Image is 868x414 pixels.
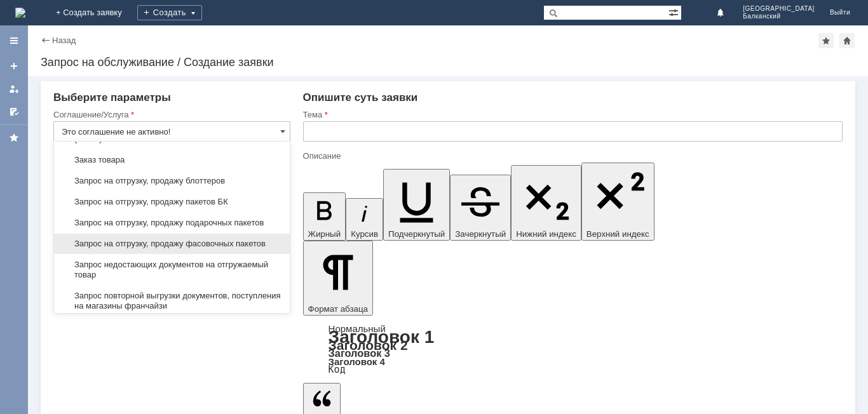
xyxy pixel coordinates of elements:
[303,91,418,103] span: Опишите суть заявки
[329,356,385,367] a: Заголовок 4
[516,229,576,239] span: Нижний индекс
[743,5,815,13] span: [GEOGRAPHIC_DATA]
[329,364,346,375] a: Код
[743,13,815,20] span: Балканский
[346,198,383,241] button: Курсив
[511,165,581,241] button: Нижний индекс
[351,229,378,239] span: Курсив
[450,175,511,241] button: Зачеркнутый
[4,56,24,76] a: Создать заявку
[587,229,649,239] span: Верхний индекс
[388,229,445,239] span: Подчеркнутый
[137,5,202,20] div: Создать
[62,176,282,186] span: Запрос на отгрузку, продажу блоттеров
[818,33,834,48] div: Добавить в избранное
[329,338,408,352] a: Заголовок 2
[303,152,840,160] div: Описание
[455,229,506,239] span: Зачеркнутый
[41,56,855,69] div: Запрос на обслуживание / Создание заявки
[668,6,681,18] span: Расширенный поиск
[303,192,346,241] button: Жирный
[308,304,368,314] span: Формат абзаца
[62,260,282,280] span: Запрос недостающих документов на отгружаемый товар
[329,323,386,334] a: Нормальный
[62,291,282,311] span: Запрос повторной выгрузки документов, поступления на магазины франчайзи
[383,169,450,241] button: Подчеркнутый
[52,36,76,45] a: Назад
[329,327,435,347] a: Заголовок 1
[303,241,373,316] button: Формат абзаца
[303,110,840,119] div: Тема
[62,239,282,249] span: Запрос на отгрузку, продажу фасовочных пакетов
[329,347,390,359] a: Заголовок 3
[53,110,288,119] div: Соглашение/Услуга
[53,91,171,103] span: Выберите параметры
[62,197,282,207] span: Запрос на отгрузку, продажу пакетов БК
[4,102,24,122] a: Мои согласования
[62,218,282,228] span: Запрос на отгрузку, продажу подарочных пакетов
[15,8,25,18] img: logo
[62,155,282,165] span: Заказ товара
[581,163,654,241] button: Верхний индекс
[15,8,25,18] a: Перейти на домашнюю страницу
[303,324,843,374] div: Формат абзаца
[839,33,855,48] div: Сделать домашней страницей
[4,79,24,99] a: Мои заявки
[308,229,341,239] span: Жирный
